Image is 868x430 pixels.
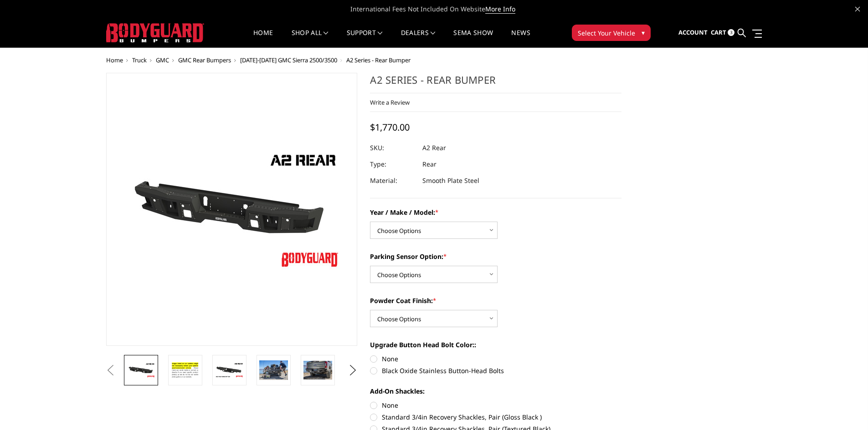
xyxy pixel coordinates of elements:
[104,364,118,377] button: Previous
[370,354,621,364] label: None
[253,30,273,47] a: Home
[370,386,621,396] label: Add-On Shackles:
[370,412,621,422] label: Standard 3/4in Recovery Shackles, Pair (Gloss Black )
[215,362,244,378] img: A2 Series - Rear Bumper
[642,28,645,37] span: ▾
[259,360,288,379] img: A2 Series - Rear Bumper
[171,360,200,380] img: A2 Series - Rear Bumper
[292,30,329,47] a: shop all
[370,340,621,349] label: Upgrade Button Head Bolt Color::
[453,30,493,47] a: SEMA Show
[106,23,204,42] img: BODYGUARD BUMPERS
[132,56,147,64] a: Truck
[401,30,436,47] a: Dealers
[711,20,734,45] a: Cart 3
[346,56,411,64] span: A2 Series - Rear Bumper
[370,296,621,305] label: Powder Coat Finish:
[678,28,708,36] span: Account
[106,73,358,346] a: A2 Series - Rear Bumper
[370,366,621,375] label: Black Oxide Stainless Button-Head Bolts
[156,56,169,64] a: GMC
[178,56,231,64] a: GMC Rear Bumpers
[370,252,621,261] label: Parking Sensor Option:
[370,172,416,189] dt: Material:
[370,140,416,156] dt: SKU:
[511,30,530,47] a: News
[347,30,383,47] a: Support
[370,156,416,172] dt: Type:
[422,172,479,189] dd: Smooth Plate Steel
[106,56,123,64] a: Home
[240,56,337,64] a: [DATE]-[DATE] GMC Sierra 2500/3500
[370,73,621,93] h1: A2 Series - Rear Bumper
[370,400,621,410] label: None
[422,140,446,156] dd: A2 Rear
[728,29,734,36] span: 3
[370,121,410,133] span: $1,770.00
[572,25,651,41] button: Select Your Vehicle
[678,20,708,45] a: Account
[370,98,410,106] a: Write a Review
[370,207,621,217] label: Year / Make / Model:
[711,28,726,36] span: Cart
[346,364,360,377] button: Next
[303,361,332,379] img: A2 Series - Rear Bumper
[485,5,515,14] a: More Info
[578,28,635,38] span: Select Your Vehicle
[127,362,155,378] img: A2 Series - Rear Bumper
[422,156,437,172] dd: Rear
